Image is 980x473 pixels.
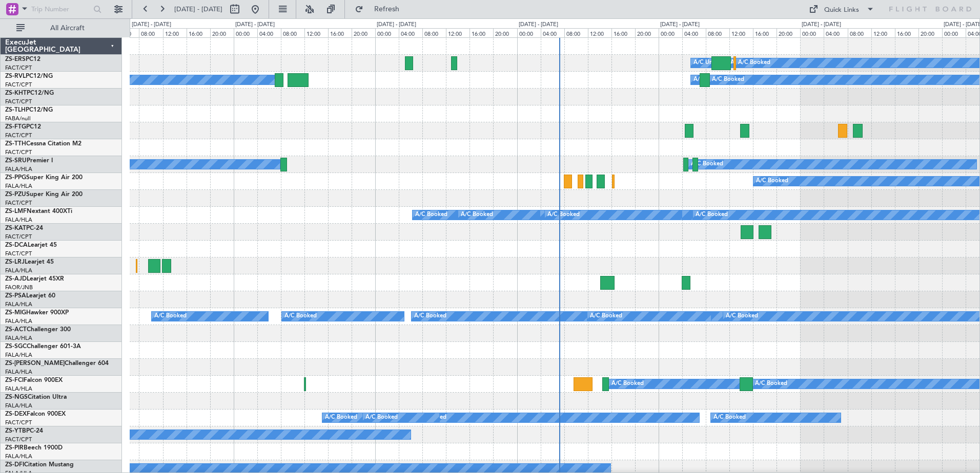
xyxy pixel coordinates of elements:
div: 08:00 [281,28,304,37]
button: All Aircraft [11,20,111,36]
span: Refresh [365,6,409,13]
span: ZS-TLH [5,107,26,113]
div: 00:00 [942,28,966,37]
span: ZS-NGS [5,394,28,400]
div: 12:00 [163,28,187,37]
a: ZS-SGCChallenger 601-3A [5,343,81,350]
span: All Aircraft [27,25,108,32]
div: 20:00 [635,28,659,37]
a: ZS-TTHCessna Citation M2 [5,141,81,147]
div: [DATE] - [DATE] [132,20,171,29]
div: [DATE] - [DATE] [660,20,700,29]
div: 04:00 [257,28,281,37]
div: A/C Booked [726,309,758,324]
div: A/C Booked [325,410,357,425]
div: 12:00 [871,28,895,37]
span: ZS-LMF [5,208,27,214]
span: [DATE] - [DATE] [174,5,222,14]
span: ZS-DCA [5,242,28,248]
span: ZS-AJD [5,276,27,282]
a: ZS-KHTPC12/NG [5,90,54,96]
a: ZS-ACTChallenger 300 [5,327,71,333]
button: Refresh [350,1,412,17]
a: FALA/HLA [5,317,32,325]
div: [DATE] - [DATE] [802,20,841,29]
div: [DATE] - [DATE] [235,20,275,29]
div: A/C Booked [738,55,770,71]
span: ZS-SRU [5,158,27,164]
span: ZS-KAT [5,225,26,231]
div: 16:00 [611,28,635,37]
a: ZS-FCIFalcon 900EX [5,377,63,383]
span: ZS-TTH [5,141,26,147]
div: A/C Booked [461,207,493,223]
a: ZS-ERSPC12 [5,56,40,62]
div: 00:00 [517,28,541,37]
div: A/C Booked [691,157,723,172]
div: A/C Booked [414,309,446,324]
a: FALA/HLA [5,165,32,173]
div: 00:00 [659,28,682,37]
span: ZS-ACT [5,327,27,333]
a: ZS-[PERSON_NAME]Challenger 604 [5,360,109,367]
a: FACT/CPT [5,98,32,105]
span: ZS-MIG [5,310,26,316]
span: ZS-FCI [5,377,24,383]
div: 12:00 [446,28,469,37]
div: 20:00 [493,28,517,37]
div: 08:00 [564,28,588,37]
span: ZS-FTG [5,124,26,130]
div: 20:00 [352,28,375,37]
a: ZS-SRUPremier I [5,158,53,164]
div: 08:00 [706,28,729,37]
span: ZS-PSA [5,293,26,299]
div: Quick Links [824,5,859,15]
span: ZS-SGC [5,343,27,350]
div: 00:00 [800,28,824,37]
a: ZS-DCALearjet 45 [5,242,57,248]
div: 20:00 [777,28,800,37]
div: A/C Booked [415,207,447,223]
a: ZS-PZUSuper King Air 200 [5,191,83,198]
a: FACT/CPT [5,250,32,257]
span: ZS-KHT [5,90,27,96]
div: 16:00 [469,28,493,37]
a: FALA/HLA [5,351,32,359]
div: 04:00 [824,28,847,37]
a: FACT/CPT [5,132,32,139]
a: ZS-PIRBeech 1900D [5,445,63,451]
a: ZS-TLHPC12/NG [5,107,53,113]
a: ZS-MIGHawker 900XP [5,310,69,316]
a: ZS-RVLPC12/NG [5,73,53,79]
a: FACT/CPT [5,64,32,72]
a: ZS-PSALearjet 60 [5,293,55,299]
div: 12:00 [588,28,611,37]
a: FACT/CPT [5,233,32,241]
input: Trip Number [31,2,90,17]
div: 12:00 [304,28,328,37]
button: Quick Links [804,1,880,17]
div: 08:00 [848,28,871,37]
span: ZS-[PERSON_NAME] [5,360,65,367]
a: ZS-LMFNextant 400XTi [5,208,72,214]
div: 08:00 [422,28,446,37]
a: FACT/CPT [5,419,32,426]
a: FALA/HLA [5,453,32,460]
a: FALA/HLA [5,334,32,342]
a: FALA/HLA [5,216,32,224]
span: ZS-DFI [5,462,24,468]
div: A/C Booked [756,174,788,189]
a: FABA/null [5,115,31,122]
div: A/C Booked [547,207,580,223]
a: FALA/HLA [5,385,32,393]
a: FALA/HLA [5,300,32,308]
span: ZS-YTB [5,428,26,434]
div: A/C Booked [154,309,187,324]
div: A/C Booked [284,309,317,324]
a: FALA/HLA [5,402,32,410]
div: 16:00 [753,28,777,37]
div: 04:00 [541,28,564,37]
span: ZS-LRJ [5,259,25,265]
a: ZS-DFICitation Mustang [5,462,74,468]
div: 04:00 [682,28,706,37]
